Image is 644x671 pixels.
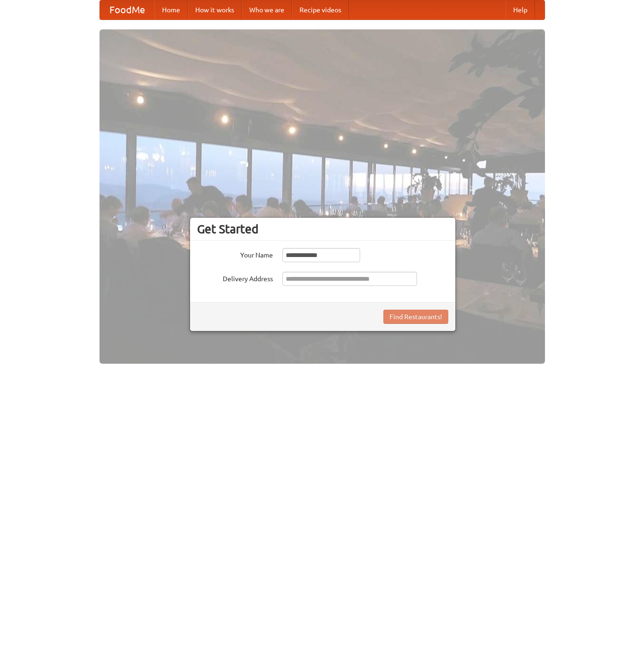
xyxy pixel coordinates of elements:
[506,0,535,19] a: Help
[197,248,273,260] label: Your Name
[197,222,448,236] h3: Get Started
[197,272,273,284] label: Delivery Address
[292,0,349,19] a: Recipe videos
[383,310,448,324] button: Find Restaurants!
[100,0,154,19] a: FoodMe
[188,0,242,19] a: How it works
[154,0,188,19] a: Home
[242,0,292,19] a: Who we are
